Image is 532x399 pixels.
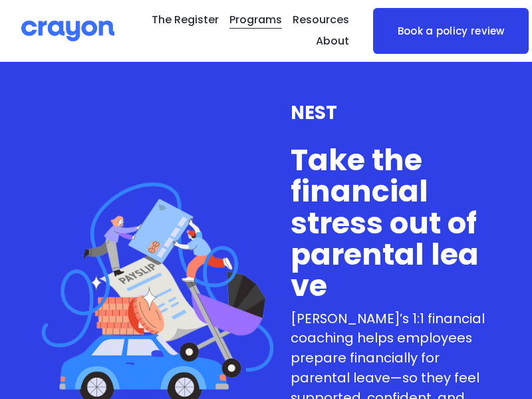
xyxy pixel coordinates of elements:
h3: NEST [291,102,490,123]
a: The Register [152,10,219,31]
h1: Take the financial stress out of parental leave [291,144,490,302]
a: folder dropdown [293,10,349,31]
span: About [316,32,349,51]
a: folder dropdown [316,31,349,53]
a: folder dropdown [229,10,282,31]
span: Resources [293,11,349,30]
a: Book a policy review [373,8,529,54]
img: Crayon [21,19,114,43]
span: Programs [229,11,282,30]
